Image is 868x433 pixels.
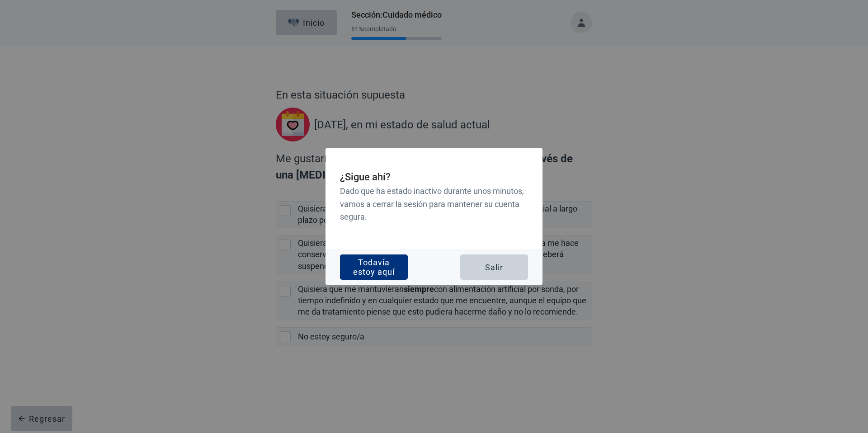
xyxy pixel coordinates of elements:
[460,254,528,280] button: Salir
[340,169,528,185] h2: ¿Sigue ahí?
[347,263,401,272] div: Todavía estoy aquí
[340,185,528,223] h3: Dado que ha estado inactivo durante unos minutos, vamos a cerrar la sesión para mantener su cuent...
[340,254,408,280] button: Todavía estoy aquí
[485,263,503,272] div: Salir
